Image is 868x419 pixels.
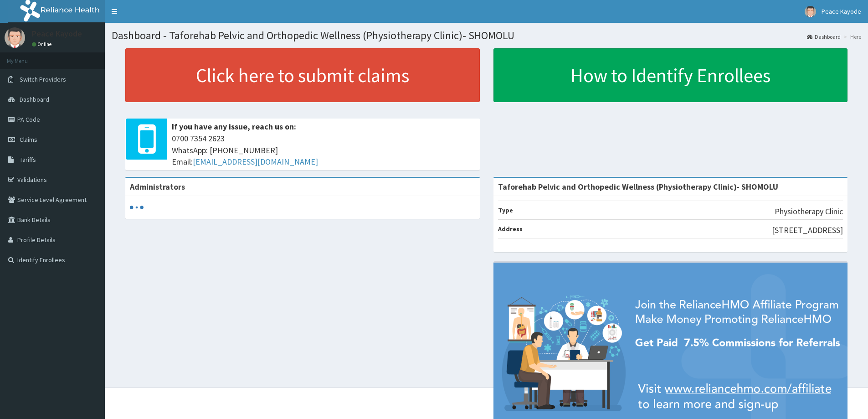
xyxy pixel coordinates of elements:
[20,95,49,103] span: Dashboard
[805,6,816,17] img: User Image
[32,30,82,38] p: Peace Kayode
[20,75,66,83] span: Switch Providers
[32,41,54,47] a: Online
[842,33,861,41] li: Here
[772,224,843,236] p: [STREET_ADDRESS]
[5,27,25,48] img: User Image
[130,201,144,214] svg: audio-loading
[193,156,318,167] a: [EMAIL_ADDRESS][DOMAIN_NAME]
[822,7,861,16] span: Peace Kayode
[20,155,36,164] span: Tariffs
[807,33,841,41] a: Dashboard
[498,181,778,192] strong: Taforehab Pelvic and Orthopedic Wellness (Physiotherapy Clinic)- SHOMOLU
[130,181,185,192] b: Administrators
[20,135,37,144] span: Claims
[493,48,848,102] a: How to Identify Enrollees
[498,225,523,233] b: Address
[498,206,513,214] b: Type
[172,121,296,132] b: If you have any issue, reach us on:
[172,133,475,168] span: 0700 7354 2623 WhatsApp: [PHONE_NUMBER] Email:
[775,206,843,217] p: Physiotherapy Clinic
[125,48,480,102] a: Click here to submit claims
[112,30,861,41] h1: Dashboard - Taforehab Pelvic and Orthopedic Wellness (Physiotherapy Clinic)- SHOMOLU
